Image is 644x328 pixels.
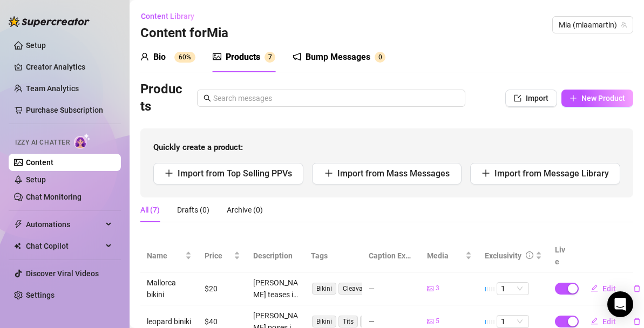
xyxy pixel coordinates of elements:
sup: 7 [265,52,275,63]
a: Chat Monitoring [26,193,82,201]
button: Import from Top Selling PPVs [153,163,303,184]
span: plus [324,169,333,177]
td: Mallorca bikini [140,272,198,305]
button: Content Library [140,8,203,25]
button: Import [505,90,557,107]
th: Name [140,240,198,272]
h3: Content for Mia [140,25,228,42]
span: Chat Copilot [26,237,103,255]
span: Cleavage [338,283,374,295]
sup: 0 [375,52,385,63]
span: import [514,94,521,102]
span: picture [427,318,433,325]
img: logo-BBDzfeDw.svg [9,16,90,27]
span: Import [526,94,548,102]
span: Import from Top Selling PPVs [178,168,292,179]
span: 3 [436,283,439,293]
th: Description [247,240,304,272]
span: search [204,94,211,102]
span: Bikini [312,316,336,327]
button: New Product [561,90,633,107]
span: Legs [360,316,382,327]
th: Media [421,240,478,272]
span: user [140,52,149,61]
span: notification [293,52,301,61]
span: picture [427,285,433,292]
div: Open Intercom Messenger [607,291,633,317]
div: Bump Messages [306,51,370,64]
button: Edit [582,280,625,297]
a: Discover Viral Videos [26,269,99,278]
a: Settings [26,291,55,299]
th: Live [548,240,575,272]
span: 1 [501,283,525,295]
span: plus [570,94,577,102]
span: info-circle [526,251,533,259]
span: picture [213,52,221,61]
span: Edit [602,284,616,293]
span: Bikini [312,283,336,295]
a: Setup [26,41,46,50]
button: Import from Mass Messages [312,163,462,184]
span: Tits [338,316,358,327]
span: plus [165,169,173,177]
a: Purchase Subscription [26,106,103,114]
div: — [369,283,413,295]
button: Import from Message Library [470,163,620,184]
span: Media [427,250,463,262]
div: — [369,316,413,327]
th: Tags [304,240,362,272]
strong: Quickly create a product: [153,142,243,152]
img: AI Chatter [74,133,91,149]
div: Drafts (0) [177,204,209,216]
input: Search messages [213,92,459,104]
span: Mia (miaamartin) [559,17,627,33]
div: Products [226,51,260,64]
div: [PERSON_NAME] teases in a skimpy brown bikini, showing off her toned body and flat stomach in sun... [253,277,298,300]
span: edit [591,284,598,292]
span: Price [205,250,232,262]
sup: 60% [174,52,195,63]
span: Name [147,250,183,262]
th: Caption Example [362,240,420,272]
a: Creator Analytics [26,58,112,76]
h3: Products [140,81,184,115]
span: plus [482,169,490,177]
th: Price [198,240,247,272]
a: Team Analytics [26,84,79,93]
img: Chat Copilot [14,242,21,250]
span: thunderbolt [14,220,23,229]
span: Content Library [141,12,194,20]
span: New Product [581,94,625,102]
span: edit [591,317,598,325]
div: All (7) [140,204,160,216]
span: delete [633,285,641,292]
span: team [621,22,627,28]
span: Edit [602,317,616,326]
td: $20 [198,272,247,305]
span: Izzy AI Chatter [15,138,70,148]
div: Archive (0) [227,204,263,216]
span: delete [633,318,641,325]
a: Content [26,158,53,167]
div: Bio [153,51,166,64]
span: Import from Mass Messages [337,168,450,179]
span: 1 [501,316,525,327]
a: Setup [26,175,46,184]
span: 5 [436,316,439,326]
div: Exclusivity [485,250,521,262]
span: Import from Message Library [494,168,609,179]
span: Automations [26,216,103,233]
span: 7 [268,53,272,61]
